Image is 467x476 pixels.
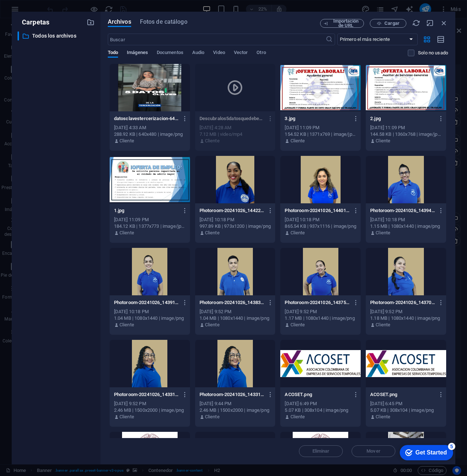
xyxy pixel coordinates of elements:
[257,48,266,58] span: Otro
[320,19,364,28] button: Importación de URL
[114,223,186,230] div: 184.12 KB | 1377x773 | image/jpeg
[376,230,390,236] p: Cliente
[291,230,305,236] p: Cliente
[108,48,118,58] span: Todo
[119,230,134,236] p: Cliente
[200,299,264,306] p: Photoroom-20241026_143836.png
[370,19,406,28] button: Cargar
[331,19,361,28] span: Importación de URL
[370,216,442,223] div: [DATE] 10:18 PM
[285,315,356,322] div: 1.17 MB | 1080x1440 | image/png
[285,407,356,414] div: 5.07 KB | 308x104 | image/png
[205,322,220,328] p: Cliente
[200,400,271,407] div: [DATE] 9:44 PM
[370,131,442,138] div: 144.58 KB | 1360x768 | image/jpeg
[114,131,186,138] div: 288.92 KB | 640x480 | image/png
[285,207,349,214] p: Photoroom-20241026_144016.png
[370,223,442,230] div: 1.15 MB | 1080x1440 | image/png
[114,400,186,407] div: [DATE] 9:52 PM
[200,315,271,322] div: 1.04 MB | 1080x1440 | image/png
[285,299,349,306] p: Photoroom-20241026_143751.png
[376,322,390,328] p: Cliente
[127,48,148,58] span: Imágenes
[200,115,264,122] p: Descubralos5datosquedebesabersobrelasEmpresasdeServiciosTemporalesenColombiaLa-DnYpXVsIRCSCjlnc7M...
[114,299,179,306] p: Photoroom-20241026_143914.png
[376,414,390,420] p: Cliente
[285,308,356,315] div: [DATE] 9:52 PM
[285,115,349,122] p: 3.jpg
[205,414,220,420] p: Cliente
[370,315,442,322] div: 1.18 MB | 1080x1440 | image/png
[370,207,435,214] p: Photoroom-20241026_143948.png
[200,124,271,131] div: [DATE] 4:28 AM
[157,48,183,58] span: Documentos
[370,299,435,306] p: Photoroom-20241026_143700.png
[114,391,179,398] p: Photoroom-20241026_143314.png
[114,124,186,131] div: [DATE] 4:33 AM
[376,138,390,144] p: Cliente
[114,315,186,322] div: 1.04 MB | 1080x1440 | image/png
[119,138,134,144] p: Cliente
[108,18,131,26] span: Archivos
[200,131,271,138] div: 7.12 MB | video/mp4
[200,207,264,214] p: Photoroom-20241026_144229.png
[291,138,305,144] p: Cliente
[370,115,435,122] p: 2.jpg
[418,50,448,56] p: Solo muestra los archivos que no están usándose en el sitio web. Los archivos añadidos durante es...
[18,18,49,27] p: Carpetas
[114,216,186,223] div: [DATE] 11:09 PM
[32,32,81,40] p: Todos los archivos
[285,124,356,131] div: [DATE] 11:09 PM
[285,223,356,230] div: 865.54 KB | 937x1116 | image/png
[291,414,305,420] p: Cliente
[119,322,134,328] p: Cliente
[18,31,19,41] div: ​
[205,138,220,144] p: Cliente
[285,131,356,138] div: 154.52 KB | 1371x769 | image/jpeg
[213,48,225,58] span: Video
[114,308,186,315] div: [DATE] 10:18 PM
[440,19,448,27] i: Cerrar
[384,21,399,26] span: Cargar
[108,34,326,45] input: Buscar
[291,322,305,328] p: Cliente
[114,115,179,122] p: datosclavestercerizacion-640x480-jyyLXxrNjRVA7DC4sL8ryw.png
[6,4,59,19] div: Get Started 5 items remaining, 0% complete
[205,230,220,236] p: Cliente
[54,1,61,9] div: 5
[370,124,442,131] div: [DATE] 11:09 PM
[114,207,179,214] p: 1.jpg
[200,223,271,230] div: 997.89 KB | 973x1200 | image/png
[114,407,186,414] div: 2.46 MB | 1500x2000 | image/png
[200,308,271,315] div: [DATE] 9:52 PM
[140,18,187,26] span: Fotos de catálogo
[119,414,134,420] p: Cliente
[285,216,356,223] div: [DATE] 10:18 PM
[195,64,276,111] div: Este archivo ya ha sido seleccionado o no es soportado por este elemento
[412,19,420,27] i: Volver a cargar
[370,391,435,398] p: ACOSET.png
[200,216,271,223] div: [DATE] 10:18 PM
[370,407,442,414] div: 5.07 KB | 308x104 | image/png
[370,308,442,315] div: [DATE] 9:52 PM
[200,391,264,398] p: Photoroom-20241026_143314.png
[22,8,53,15] div: Get Started
[426,19,434,27] i: Minimizar
[192,48,204,58] span: Audio
[285,391,349,398] p: ACOSET.png
[285,400,356,407] div: [DATE] 6:49 PM
[87,18,95,26] i: Crear carpeta
[370,400,442,407] div: [DATE] 6:45 PM
[200,407,271,414] div: 2.46 MB | 1500x2000 | image/png
[234,48,248,58] span: Vector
